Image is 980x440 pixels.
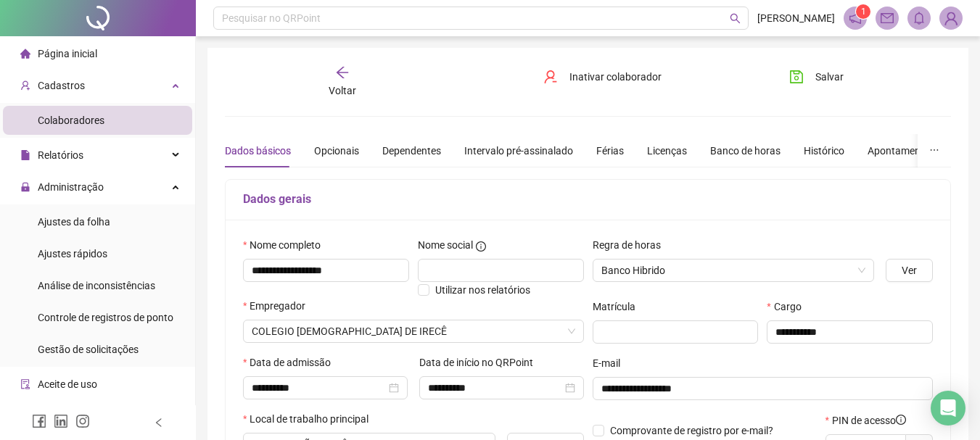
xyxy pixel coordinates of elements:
span: Ajustes rápidos [38,248,107,260]
span: linkedin [54,414,68,428]
span: mail [881,12,894,25]
label: Nome completo [243,237,330,253]
span: Relatórios [38,149,83,161]
span: Ver [902,262,917,278]
span: user-delete [543,70,558,84]
span: Colaboradores [38,115,104,126]
div: Intervalo pré-assinalado [464,143,573,159]
label: E-mail [593,355,630,371]
span: Nome social [418,237,473,253]
div: Dados básicos [225,143,291,159]
span: Administração [38,181,104,193]
div: Férias [596,143,624,159]
span: Ajustes da folha [38,216,110,228]
span: Cadastros [38,80,85,91]
span: Controle de registros de ponto [38,312,173,323]
span: user-add [20,80,30,91]
span: Gestão de solicitações [38,344,139,355]
span: arrow-left [335,65,350,80]
span: info-circle [896,415,906,425]
span: Comprovante de registro por e-mail? [610,425,773,436]
h5: Dados gerais [243,191,933,208]
span: Banco Hibrido [601,260,866,281]
span: Salvar [815,69,844,85]
button: Ver [886,259,933,282]
label: Data de início no QRPoint [419,354,543,370]
span: lock [20,182,30,192]
label: Data de admissão [243,354,340,370]
span: left [154,418,164,428]
span: file [20,150,30,160]
span: info-circle [476,241,486,252]
span: search [730,13,741,24]
div: Histórico [804,143,844,159]
span: save [789,70,804,84]
label: Cargo [767,299,810,315]
button: ellipsis [918,134,951,167]
span: audit [20,379,30,389]
img: 88383 [940,7,962,29]
span: [PERSON_NAME] [757,10,835,26]
span: 1 [861,7,866,17]
label: Local de trabalho principal [243,411,378,427]
span: home [20,49,30,59]
span: PIN de acesso [832,412,906,428]
button: Inativar colaborador [532,65,672,88]
span: ellipsis [929,145,939,155]
span: facebook [32,414,46,428]
span: Análise de inconsistências [38,280,155,291]
span: bell [913,12,926,25]
span: instagram [75,414,90,428]
label: Matrícula [593,299,645,315]
label: Regra de horas [593,237,670,253]
span: Voltar [329,85,356,96]
div: Opcionais [314,143,359,159]
span: INSTITUICAO ADVENTISTA NORDESTE BRASILEIRA DE EDUCACAO E ASSISTENCIA SOCIAL [252,320,575,342]
span: Aceite de uso [38,378,97,390]
div: Licenças [647,143,687,159]
button: Salvar [778,65,855,88]
div: Open Intercom Messenger [931,391,965,426]
sup: 1 [856,4,870,19]
span: Inativar colaborador [569,69,662,85]
div: Dependentes [382,143,441,159]
span: Utilizar nos relatórios [435,284,530,296]
div: Apontamentos [868,143,935,159]
div: Banco de horas [710,143,781,159]
span: Página inicial [38,48,97,59]
label: Empregador [243,298,315,314]
span: notification [849,12,862,25]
